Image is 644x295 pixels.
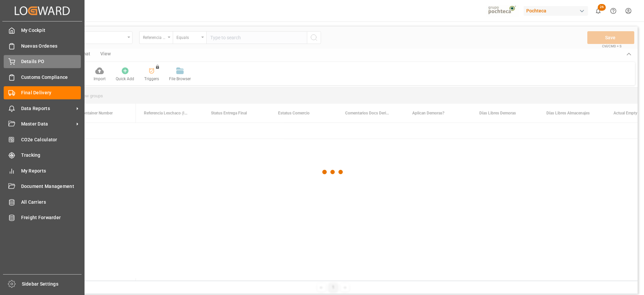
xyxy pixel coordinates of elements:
[21,58,81,65] span: Details PO
[21,120,74,128] span: Master Data
[4,211,81,224] a: Freight Forwarder
[21,136,81,143] span: CO2e Calculator
[4,39,81,52] a: Nuevas Ordenes
[486,5,519,17] img: pochtecaImg.jpg_1689854062.jpg
[21,214,81,221] span: Freight Forwarder
[591,3,606,18] button: show 26 new notifications
[22,281,82,288] span: Sidebar Settings
[21,183,81,190] span: Document Management
[21,167,81,175] span: My Reports
[21,27,81,34] span: My Cockpit
[4,133,81,146] a: CO2e Calculator
[21,105,74,112] span: Data Reports
[524,4,591,17] button: Pochteca
[21,152,81,159] span: Tracking
[598,4,606,11] span: 26
[4,149,81,162] a: Tracking
[524,6,588,16] div: Pochteca
[4,24,81,37] a: My Cockpit
[21,43,81,50] span: Nuevas Ordenes
[606,3,621,18] button: Help Center
[4,195,81,208] a: All Carriers
[4,70,81,84] a: Customs Compliance
[21,199,81,206] span: All Carriers
[21,74,81,81] span: Customs Compliance
[4,164,81,177] a: My Reports
[21,89,81,96] span: Final Delivery
[4,180,81,193] a: Document Management
[4,55,81,68] a: Details PO
[4,86,81,99] a: Final Delivery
